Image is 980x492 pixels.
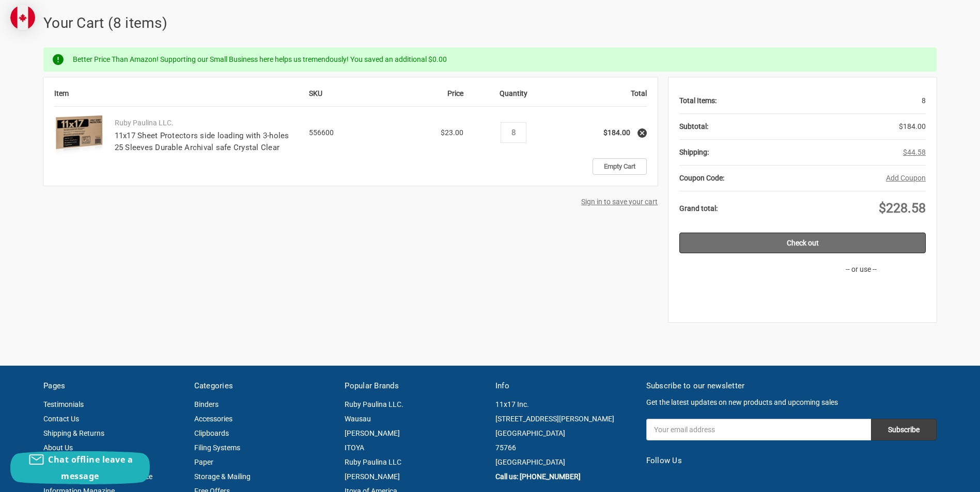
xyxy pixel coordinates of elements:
[43,444,73,452] a: About Us
[345,472,400,481] a: [PERSON_NAME]
[646,380,937,392] h5: Subscribe to our newsletter
[309,128,334,137] span: 556600
[679,96,717,105] strong: Total Items:
[903,148,926,156] a: $44.58
[679,204,718,212] strong: Grand total:
[717,88,926,113] div: 8
[879,201,926,216] span: $228.58
[43,400,84,408] a: Testimonials
[495,472,581,481] a: Call us: [PHONE_NUMBER]
[43,415,79,423] a: Contact Us
[73,55,447,63] span: Better Price Than Amazon! Supporting our Small Business here helps us tremendously! You saved an ...
[469,88,558,107] th: Quantity
[345,415,371,423] a: Wausau
[495,380,635,392] h5: Info
[43,380,183,392] h5: Pages
[194,380,334,392] h5: Categories
[194,429,229,437] a: Clipboards
[115,118,299,128] p: Ruby Paulina LLC.
[10,5,35,30] img: duty and tax information for Canada
[886,173,926,184] button: Add Coupon
[43,429,104,437] a: Shipping & Returns
[822,286,900,306] iframe: PayPal-paypal
[871,419,937,440] input: Subscribe
[10,451,150,484] button: Chat offline leave a message
[441,128,463,137] span: $23.00
[895,464,980,492] iframe: Google Customer Reviews
[345,444,364,452] a: ITOYA
[115,131,289,152] a: 11x17 Sheet Protectors side loading with 3-holes 25 Sleeves Durable Archival safe Crystal Clear
[345,429,400,437] a: [PERSON_NAME]
[194,458,213,466] a: Paper
[646,397,937,408] p: Get the latest updates on new products and upcoming sales
[54,108,104,157] img: 11x17 Sheet Protectors side loading with 3-holes 25 Sleeves Durable Archival safe Crystal Clear
[679,174,724,182] strong: Coupon Code:
[679,122,708,130] strong: Subtotal:
[558,88,647,107] th: Total
[194,400,219,408] a: Binders
[581,198,658,206] a: Sign in to save your cart
[43,12,937,34] h1: Your Cart (8 items)
[194,415,232,423] a: Accessories
[593,158,647,175] a: Empty Cart
[495,397,635,469] address: 11x17 Inc. [STREET_ADDRESS][PERSON_NAME] [GEOGRAPHIC_DATA] 75766 [GEOGRAPHIC_DATA]
[380,88,469,107] th: Price
[345,400,403,408] a: Ruby Paulina LLC.
[646,455,937,467] h5: Follow Us
[797,264,926,275] p: -- or use --
[603,128,630,137] strong: $184.00
[646,419,871,440] input: Your email address
[679,148,709,156] strong: Shipping:
[345,380,485,392] h5: Popular Brands
[194,444,240,452] a: Filing Systems
[899,122,926,130] span: $184.00
[345,458,401,466] a: Ruby Paulina LLC
[54,88,309,107] th: Item
[679,233,926,253] a: Check out
[309,88,380,107] th: SKU
[48,454,133,482] span: Chat offline leave a message
[194,472,251,481] a: Storage & Mailing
